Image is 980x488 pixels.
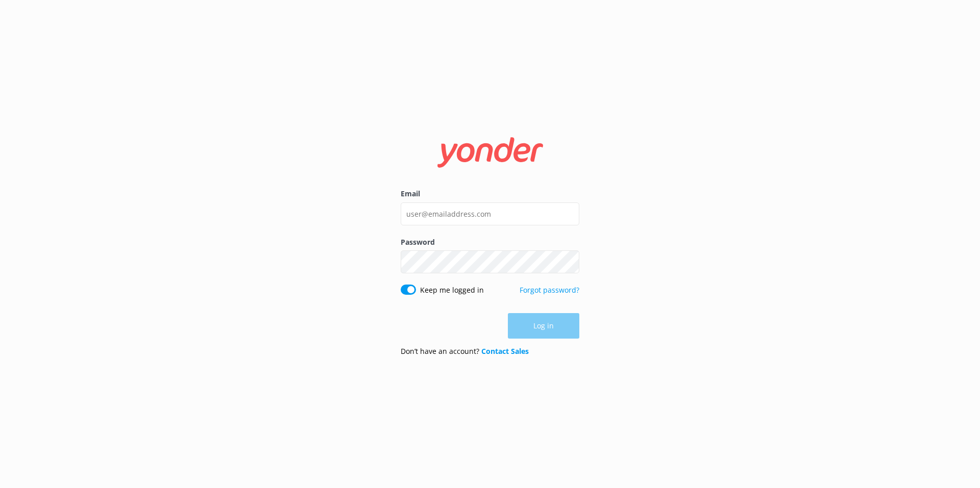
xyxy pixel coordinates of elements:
label: Keep me logged in [420,285,484,296]
input: user@emailaddress.com [401,202,579,225]
label: Email [401,188,579,199]
button: Show password [559,252,579,272]
a: Forgot password? [520,285,579,295]
a: Contact Sales [481,346,529,356]
p: Don’t have an account? [401,346,529,357]
label: Password [401,237,579,248]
